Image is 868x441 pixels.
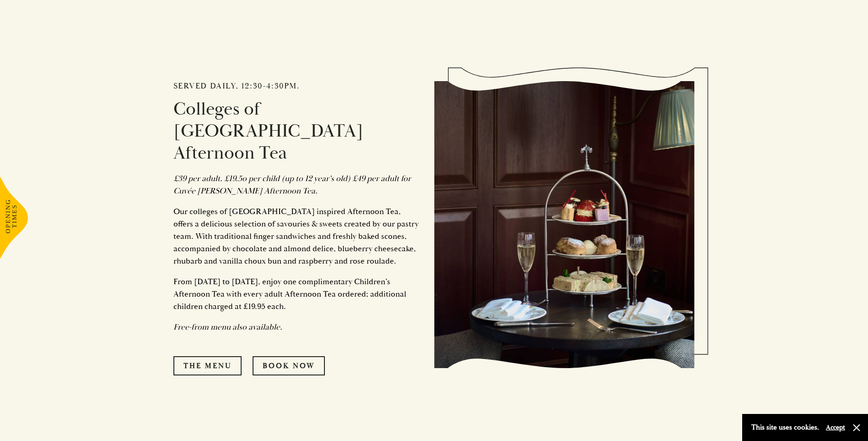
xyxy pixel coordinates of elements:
[253,356,325,375] a: Book Now
[852,423,861,432] button: Close and accept
[751,421,819,434] p: This site uses cookies.
[173,322,282,332] em: Free-from menu also available.
[173,276,421,313] p: From [DATE] to [DATE], enjoy one complimentary Children’s Afternoon Tea with every adult Afternoo...
[173,356,242,375] a: The Menu
[826,423,845,432] button: Accept
[173,98,421,164] h3: Colleges of [GEOGRAPHIC_DATA] Afternoon Tea
[173,205,421,267] p: Our colleges of [GEOGRAPHIC_DATA] inspired Afternoon Tea, offers a delicious selection of savouri...
[173,81,421,91] h2: Served daily, 12:30-4:30pm.
[173,173,411,196] em: £39 per adult. £19.5o per child (up to 12 year’s old) £49 per adult for Cuvée [PERSON_NAME] After...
